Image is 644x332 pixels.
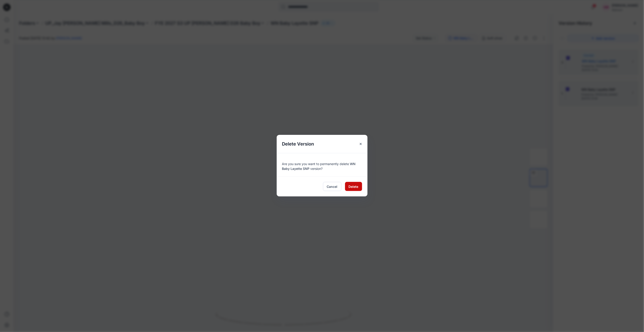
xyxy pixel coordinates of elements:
[357,140,365,148] button: Close
[323,182,341,191] button: Cancel
[277,135,320,153] h5: Delete Version
[282,159,362,171] div: Are you sure you want to permanently delete version?
[327,184,338,189] span: Cancel
[345,182,362,191] button: Delete
[282,162,356,171] span: WN Baby Layette SNP
[349,184,358,189] span: Delete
